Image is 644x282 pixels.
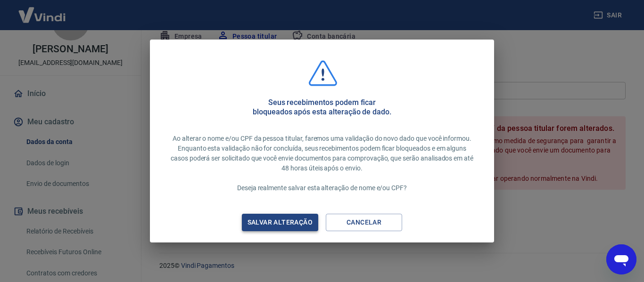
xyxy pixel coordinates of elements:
iframe: Botão para abrir a janela de mensagens, conversa em andamento [606,244,636,274]
h5: Seus recebimentos podem ficar bloqueados após esta alteração de dado. [253,98,391,117]
button: Salvar alteração [242,214,318,231]
p: Ao alterar o nome e/ou CPF da pessoa titular, faremos uma validação do novo dado que você informo... [169,134,475,193]
div: Salvar alteração [236,217,324,228]
button: Cancelar [326,214,402,231]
